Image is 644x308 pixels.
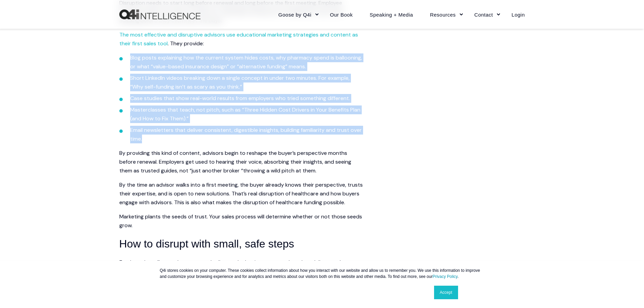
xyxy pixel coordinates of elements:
li: Case studies that show real-world results from employers who tried something different. [130,94,363,103]
h3: How to disrupt with small, safe steps [119,235,363,253]
a: Accept [434,286,458,299]
li: Email newsletters that deliver consistent, digestible insights, building familiarity and trust ov... [130,126,363,143]
p: Marketing plants the seeds of trust. Your sales process will determine whether or not those seeds... [119,212,363,230]
a: The most effective and disruptive advisors use educational marketing strategies and content as th... [119,31,358,47]
li: Short LinkedIn videos breaking down a single concept in under two minutes. For example, “Why self... [130,74,363,91]
p: . They provide: [119,30,363,48]
a: Privacy Policy [432,274,457,279]
img: Q4intelligence, LLC logo [119,9,200,20]
li: Blog posts explaining how the current system hides costs, why pharmacy spend is ballooning, or wh... [130,53,363,71]
p: By the time an advisor walks into a first meeting, the buyer already knows their perspective, tru... [119,181,363,207]
span: Employee benefits producers can only disrupt the buying process when they deliver a sales process... [119,259,347,275]
li: Masterclasses that teach, not pitch, such as “Three Hidden Cost Drivers in Your Benefits Plan (an... [130,105,363,123]
a: Back to Home [119,9,200,20]
p: By providing this kind of content, advisors begin to reshape the buyer’s perspective months befor... [119,149,363,175]
p: Q4i stores cookies on your computer. These cookies collect information about how you interact wit... [160,267,484,280]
